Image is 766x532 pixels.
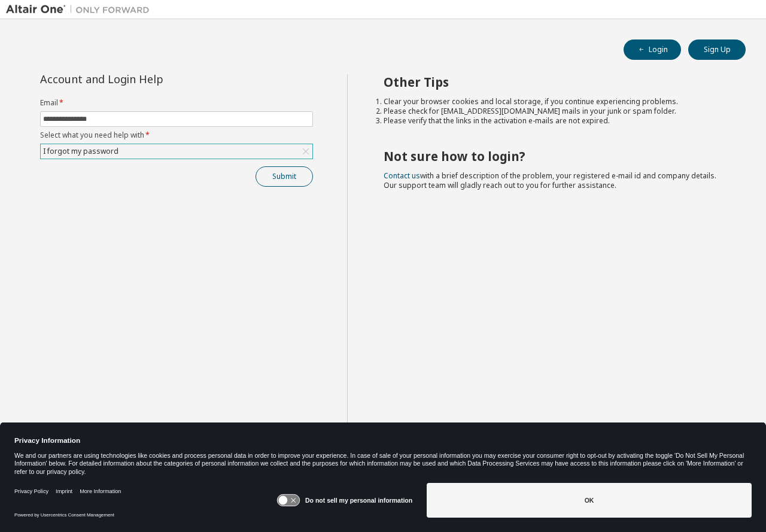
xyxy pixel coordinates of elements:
label: Email [40,98,313,108]
li: Please verify that the links in the activation e-mails are not expired. [384,116,725,126]
button: Login [624,39,681,60]
li: Clear your browser cookies and local storage, if you continue experiencing problems. [384,97,725,107]
li: Please check for [EMAIL_ADDRESS][DOMAIN_NAME] mails in your junk or spam folder. [384,107,725,116]
h2: Not sure how to login? [384,148,725,164]
div: I forgot my password [41,145,120,158]
div: I forgot my password [41,144,312,159]
label: Select what you need help with [40,130,313,140]
button: Sign Up [688,39,746,60]
button: Submit [256,166,313,187]
span: with a brief description of the problem, your registered e-mail id and company details. Our suppo... [384,171,716,190]
div: Account and Login Help [40,74,259,84]
img: Altair One [6,4,156,16]
a: Contact us [384,171,420,181]
h2: Other Tips [384,74,725,90]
